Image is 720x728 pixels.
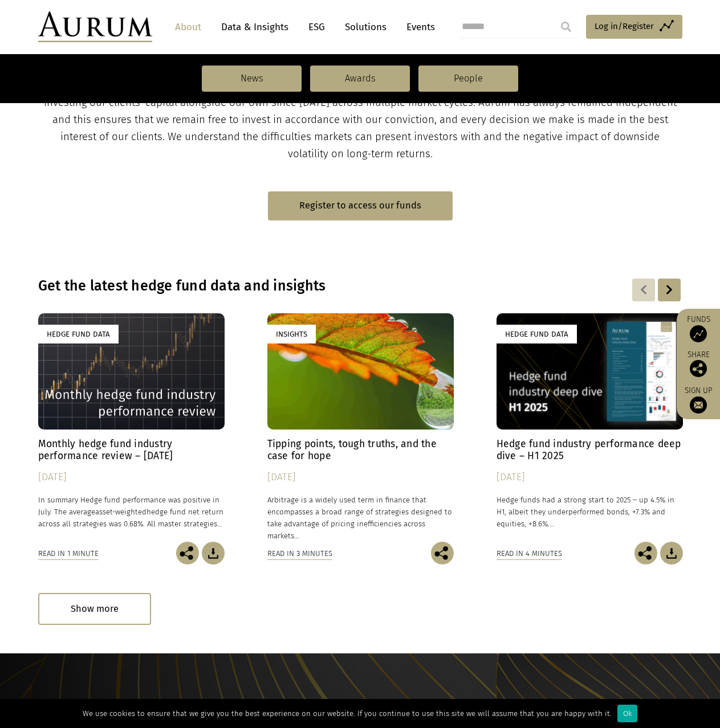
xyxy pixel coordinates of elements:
input: Submit [555,15,577,38]
a: Hedge Fund Data Monthly hedge fund industry performance review – [DATE] [DATE] In summary Hedge f... [38,313,225,542]
img: Share this post [690,360,707,377]
div: [DATE] [267,469,454,485]
a: About [169,17,207,38]
div: Ok [617,705,637,722]
img: Download Article [202,542,225,565]
a: Funds [682,314,714,342]
div: Insights [267,325,316,343]
a: Sign up [682,386,714,414]
a: Log in/Register [586,15,682,39]
a: People [418,66,518,92]
p: Arbitrage is a widely used term in finance that encompasses a broad range of strategies designed ... [267,494,454,542]
div: Read in 4 minutes [497,547,562,560]
a: Data & Insights [215,17,294,38]
h3: Get the latest hedge fund data and insights [38,277,535,295]
a: ESG [303,17,331,38]
a: News [202,66,302,92]
a: Register to access our funds [268,191,453,220]
h4: Tipping points, tough truths, and the case for hope [267,438,454,462]
div: [DATE] [38,469,225,485]
div: [DATE] [497,469,683,485]
img: Aurum [38,11,152,42]
a: Insights Tipping points, tough truths, and the case for hope [DATE] Arbitrage is a widely used te... [267,313,454,542]
img: Sign up to our newsletter [690,396,707,414]
div: Read in 3 minutes [267,547,332,560]
div: Share [682,351,714,377]
img: Share this post [634,542,657,565]
div: Show more [38,593,151,624]
span: Log in/Register [595,19,654,33]
img: Download Article [660,542,683,565]
h4: Hedge fund industry performance deep dive – H1 2025 [497,438,683,462]
a: Solutions [339,17,392,38]
img: Share this post [176,542,199,565]
div: Hedge Fund Data [497,325,577,343]
p: Hedge funds had a strong start to 2025 – up 4.5% in H1, albeit they underperformed bonds, +7.3% a... [497,494,683,530]
img: Share this post [431,542,454,565]
p: In summary Hedge fund performance was positive in July. The average hedge fund net return across ... [38,494,225,530]
a: Hedge Fund Data Hedge fund industry performance deep dive – H1 2025 [DATE] Hedge funds had a stro... [497,313,683,542]
img: Access Funds [690,325,707,342]
span: Investing our clients’ capital alongside our own since [DATE] across multiple market cycles. Auru... [44,96,677,160]
a: Awards [310,66,410,92]
h4: Monthly hedge fund industry performance review – [DATE] [38,438,225,462]
div: Hedge Fund Data [38,325,119,343]
div: Read in 1 minute [38,547,99,560]
a: Events [401,17,435,38]
span: asset-weighted [95,508,147,516]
